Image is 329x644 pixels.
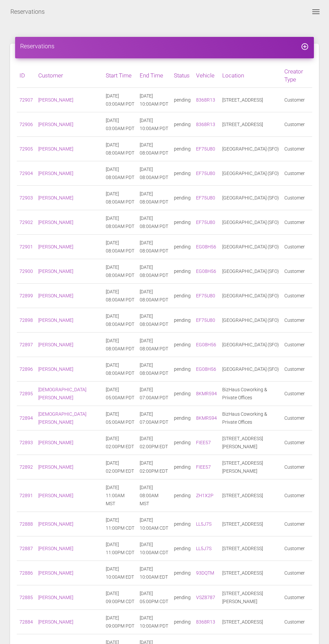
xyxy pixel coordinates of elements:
[103,406,137,430] td: [DATE] 05:00AM PDT
[103,308,137,333] td: [DATE] 08:00AM PDT
[103,610,137,634] td: [DATE] 09:00PM PDT
[282,284,312,308] td: Customer
[282,430,312,455] td: Customer
[103,112,137,137] td: [DATE] 03:00AM PDT
[196,293,215,298] a: EF75U80
[220,284,282,308] td: [GEOGRAPHIC_DATA] (SFO)
[282,536,312,561] td: Customer
[19,317,33,323] a: 72898
[103,512,137,536] td: [DATE] 11:00PM CDT
[220,382,282,406] td: BizHaus Coworking & Private Offices
[137,382,171,406] td: [DATE] 07:00AM PDT
[220,536,282,561] td: [STREET_ADDRESS]
[282,357,312,382] td: Customer
[220,63,282,88] th: Location
[38,269,73,274] a: [PERSON_NAME]
[137,561,171,585] td: [DATE] 10:00AM EDT
[137,357,171,382] td: [DATE] 08:00AM PDT
[220,479,282,512] td: [STREET_ADDRESS]
[103,455,137,479] td: [DATE] 02:00PM EDT
[171,186,193,210] td: pending
[196,493,214,498] a: ZH1X2P
[196,464,211,470] a: FIEE57
[220,259,282,284] td: [GEOGRAPHIC_DATA] (SFO)
[19,97,33,103] a: 72907
[19,570,33,576] a: 72886
[19,521,33,527] a: 72888
[38,440,73,445] a: [PERSON_NAME]
[137,63,171,88] th: End Time
[282,585,312,610] td: Customer
[103,585,137,610] td: [DATE] 09:00PM CDT
[103,382,137,406] td: [DATE] 05:00AM PDT
[220,455,282,479] td: [STREET_ADDRESS][PERSON_NAME]
[19,244,33,249] a: 72901
[103,479,137,512] td: [DATE] 11:00AM MST
[220,210,282,235] td: [GEOGRAPHIC_DATA] (SFO)
[171,284,193,308] td: pending
[103,186,137,210] td: [DATE] 08:00AM PDT
[196,546,211,551] a: LL5J7S
[103,430,137,455] td: [DATE] 02:00PM EDT
[196,97,215,103] a: 8368R13
[19,220,33,225] a: 72902
[137,479,171,512] td: [DATE] 08:00AM MST
[193,63,220,88] th: Vehicle
[220,88,282,112] td: [STREET_ADDRESS]
[282,186,312,210] td: Customer
[220,112,282,137] td: [STREET_ADDRESS]
[282,406,312,430] td: Customer
[196,269,216,274] a: EG08H56
[171,259,193,284] td: pending
[137,536,171,561] td: [DATE] 10:00AM CDT
[103,235,137,259] td: [DATE] 08:00AM PDT
[308,8,324,16] button: Toggle navigation
[103,284,137,308] td: [DATE] 08:00AM PDT
[196,195,215,200] a: EF75U80
[137,512,171,536] td: [DATE] 10:00AM CDT
[19,366,33,372] a: 72896
[171,333,193,357] td: pending
[103,88,137,112] td: [DATE] 03:00AM PDT
[171,512,193,536] td: pending
[171,479,193,512] td: pending
[19,293,33,298] a: 72899
[19,269,33,274] a: 72900
[38,411,86,425] a: [DEMOGRAPHIC_DATA][PERSON_NAME]
[36,63,103,88] th: Customer
[137,430,171,455] td: [DATE] 02:00PM EDT
[220,161,282,186] td: [GEOGRAPHIC_DATA] (SFO)
[220,137,282,161] td: [GEOGRAPHIC_DATA] (SFO)
[137,406,171,430] td: [DATE] 07:00AM PDT
[19,342,33,347] a: 72897
[171,585,193,610] td: pending
[103,561,137,585] td: [DATE] 10:00AM EDT
[282,161,312,186] td: Customer
[171,112,193,137] td: pending
[103,210,137,235] td: [DATE] 08:00AM PDT
[220,357,282,382] td: [GEOGRAPHIC_DATA] (SFO)
[301,43,309,50] a: add_circle_outline
[282,512,312,536] td: Customer
[38,595,73,600] a: [PERSON_NAME]
[19,619,33,625] a: 72884
[38,521,73,527] a: [PERSON_NAME]
[196,220,215,225] a: EF75U80
[19,146,33,152] a: 72905
[196,244,216,249] a: EG08H56
[171,88,193,112] td: pending
[282,210,312,235] td: Customer
[282,88,312,112] td: Customer
[38,342,73,347] a: [PERSON_NAME]
[220,235,282,259] td: [GEOGRAPHIC_DATA] (SFO)
[103,259,137,284] td: [DATE] 08:00AM PDT
[171,455,193,479] td: pending
[196,342,216,347] a: EG08H56
[282,137,312,161] td: Customer
[137,259,171,284] td: [DATE] 08:00AM PDT
[38,293,73,298] a: [PERSON_NAME]
[282,112,312,137] td: Customer
[137,112,171,137] td: [DATE] 10:00AM PDT
[171,610,193,634] td: pending
[38,97,73,103] a: [PERSON_NAME]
